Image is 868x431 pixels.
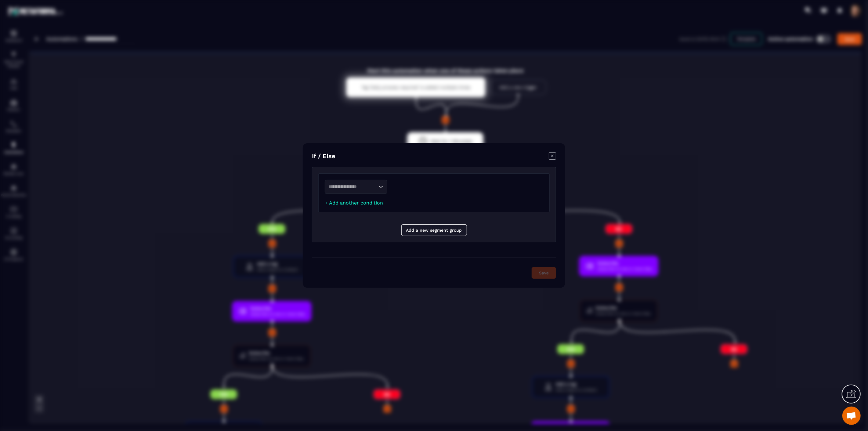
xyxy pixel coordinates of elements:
[329,183,377,190] input: Search for option
[325,200,383,206] a: + Add another condition
[325,180,387,194] div: Search for option
[842,407,861,425] div: Mở cuộc trò chuyện
[401,224,467,236] button: Add a new segment group
[312,152,335,161] h4: If / Else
